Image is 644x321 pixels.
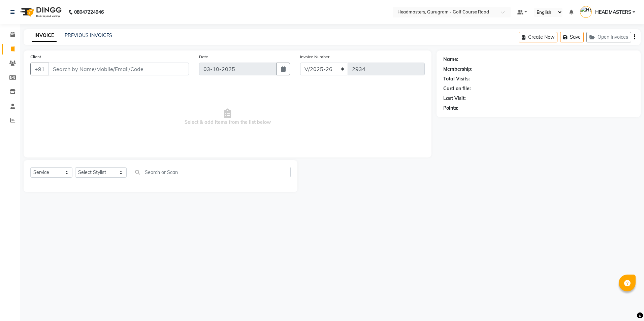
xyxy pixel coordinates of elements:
div: Membership: [443,66,473,73]
a: INVOICE [32,30,57,42]
input: Search or Scan [132,167,290,177]
input: Search by Name/Mobile/Email/Code [49,63,189,75]
span: Select & add items from the list below [30,83,425,151]
button: Create New [519,32,557,42]
b: 08047224946 [74,3,104,22]
button: +91 [30,63,49,75]
div: Points: [443,105,458,112]
img: logo [17,3,63,22]
div: Card on file: [443,85,471,92]
span: HEADMASTERS [595,9,631,16]
div: Total Visits: [443,75,470,82]
button: Open Invoices [586,32,631,42]
div: Name: [443,56,458,63]
label: Date [199,54,208,60]
label: Invoice Number [300,54,329,60]
img: HEADMASTERS [580,6,592,18]
a: PREVIOUS INVOICES [65,32,112,38]
div: Last Visit: [443,95,466,102]
button: Save [560,32,584,42]
label: Client [30,54,41,60]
